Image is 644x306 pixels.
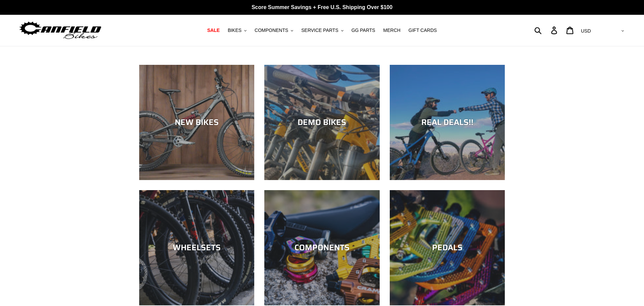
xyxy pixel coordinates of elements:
[139,118,254,127] div: NEW BIKES
[204,26,223,35] a: SALE
[390,190,505,305] a: PEDALS
[390,118,505,127] div: REAL DEALS!!
[139,190,254,305] a: WHEELSETS
[390,65,505,180] a: REAL DEALS!!
[255,28,288,33] span: COMPONENTS
[538,23,555,38] input: Search
[264,190,379,305] a: COMPONENTS
[228,28,241,33] span: BIKES
[352,28,375,33] span: GG PARTS
[405,26,440,35] a: GIFT CARDS
[139,243,254,253] div: WHEELSETS
[298,26,346,35] button: SERVICE PARTS
[224,26,250,35] button: BIKES
[207,28,220,33] span: SALE
[390,243,505,253] div: PEDALS
[380,26,404,35] a: MERCH
[18,20,102,41] img: Canfield Bikes
[383,28,400,33] span: MERCH
[301,28,338,33] span: SERVICE PARTS
[348,26,379,35] a: GG PARTS
[264,118,379,127] div: DEMO BIKES
[264,65,379,180] a: DEMO BIKES
[251,26,297,35] button: COMPONENTS
[264,243,379,253] div: COMPONENTS
[409,28,437,33] span: GIFT CARDS
[139,65,254,180] a: NEW BIKES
